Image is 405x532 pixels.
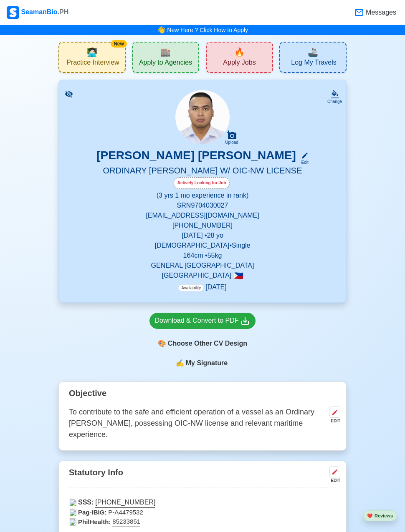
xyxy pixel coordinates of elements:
[176,358,184,368] span: sign
[234,46,245,58] span: new
[111,40,127,48] div: New
[78,517,111,527] span: PhilHealth:
[155,316,251,326] div: Download & Convert to PDF
[149,313,256,329] a: Download & Convert to PDF
[66,58,119,69] span: Practice Interview
[58,8,69,15] span: .PH
[178,282,226,292] p: [DATE]
[69,464,336,487] div: Statutory Info
[326,477,340,484] div: EDIT
[184,358,229,368] span: My Signature
[178,284,204,291] span: Availability
[326,418,340,424] div: EDIT
[96,148,296,166] h3: [PERSON_NAME] [PERSON_NAME]
[69,251,336,261] p: 164 cm • 55 kg
[69,201,336,211] p: SRN
[69,271,336,281] p: [GEOGRAPHIC_DATA]
[69,191,336,201] p: (3 yrs 1 mo experience in rank)
[7,6,19,19] img: Logo
[156,24,167,36] span: bell
[139,58,192,69] span: Apply to Agencies
[291,58,336,69] span: Log My Travels
[149,336,256,351] div: Choose Other CV Design
[174,177,230,189] div: Actively Looking for Job
[78,508,106,517] span: Pag-IBIG:
[167,27,248,33] a: New Here ? Click How to Apply
[158,339,166,349] span: paint
[225,140,238,145] div: Upload
[367,513,373,518] span: heart
[308,46,318,58] span: travel
[160,46,171,58] span: agencies
[69,231,336,241] p: [DATE] • 28 yo
[87,46,97,58] span: interview
[69,261,336,271] p: GENERAL [GEOGRAPHIC_DATA]
[327,98,342,105] div: Change
[69,407,326,440] p: To contribute to the safe and efficient operation of a vessel as an Ordinary [PERSON_NAME], posse...
[298,159,309,166] div: Edit
[233,272,243,280] span: 🇵🇭
[223,58,256,69] span: Apply Jobs
[69,508,336,517] p: P-A4479532
[69,166,336,177] h5: ORDINARY [PERSON_NAME] W/ OIC-NW LICENSE
[69,241,336,251] p: [DEMOGRAPHIC_DATA] • Single
[364,8,396,18] span: Messages
[7,6,68,19] div: SeamanBio
[363,510,397,522] button: heartReviews
[69,385,336,403] div: Objective
[78,497,94,507] span: SSS:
